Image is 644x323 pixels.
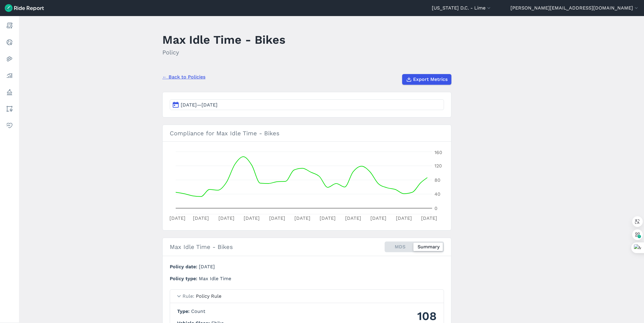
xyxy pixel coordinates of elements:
span: Rule [183,293,196,299]
tspan: 160 [434,150,442,155]
a: Analyze [4,70,15,81]
a: ← Back to Policies [162,73,205,81]
span: Export Metrics [413,76,448,83]
tspan: 0 [434,206,437,211]
tspan: [DATE] [244,215,260,221]
span: Policy type [170,276,199,281]
span: Type [177,308,191,314]
tspan: [DATE] [370,215,386,221]
button: [DATE]—[DATE] [170,99,444,110]
tspan: [DATE] [169,215,185,221]
summary: RulePolicy Rule [170,290,444,303]
button: Export Metrics [402,74,451,85]
tspan: [DATE] [396,215,412,221]
tspan: 40 [434,191,440,197]
tspan: 80 [434,177,440,183]
a: Report [4,20,15,31]
tspan: [DATE] [193,215,209,221]
h1: Max Idle Time - Bikes [162,32,285,48]
tspan: [DATE] [218,215,234,221]
a: Policy [4,87,15,98]
tspan: [DATE] [345,215,361,221]
tspan: [DATE] [269,215,285,221]
a: Heatmaps [4,54,15,64]
tspan: [DATE] [421,215,437,221]
a: Health [4,120,15,131]
button: [US_STATE] D.C. - Lime [432,4,492,12]
img: Ride Report [5,4,44,12]
span: Policy date [170,264,199,269]
a: Realtime [4,37,15,48]
span: Policy Rule [196,293,221,299]
span: [DATE] [199,264,215,269]
tspan: 120 [434,163,442,169]
span: Count [191,308,205,314]
h2: Policy [162,48,285,57]
tspan: [DATE] [294,215,310,221]
tspan: [DATE] [320,215,336,221]
h3: Compliance for Max Idle Time - Bikes [163,125,451,142]
a: Areas [4,104,15,114]
button: [PERSON_NAME][EMAIL_ADDRESS][DOMAIN_NAME] [510,4,639,12]
h2: Max Idle Time - Bikes [170,242,233,251]
span: Max Idle Time [199,276,231,281]
span: [DATE]—[DATE] [181,102,218,108]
